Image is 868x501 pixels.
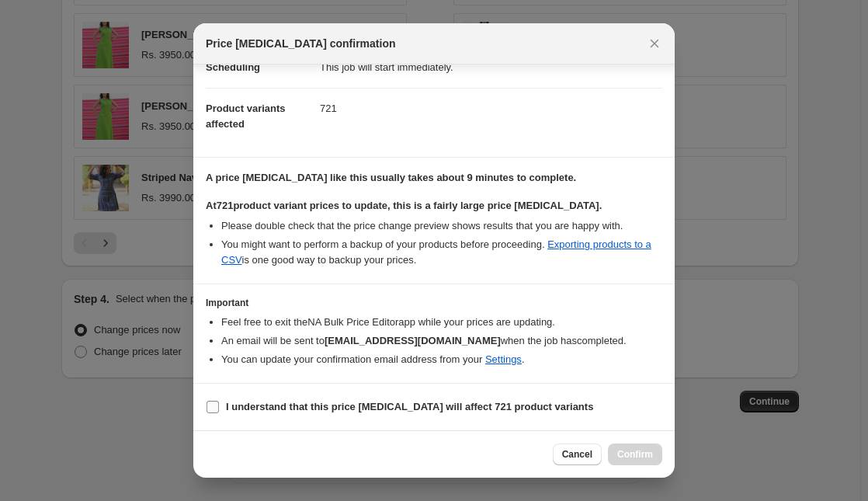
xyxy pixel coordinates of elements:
b: A price [MEDICAL_DATA] like this usually takes about 9 minutes to complete. [206,172,576,183]
b: At 721 product variant prices to update, this is a fairly large price [MEDICAL_DATA]. [206,200,602,211]
li: You might want to perform a backup of your products before proceeding. is one good way to backup ... [221,237,662,268]
dd: This job will start immediately. [320,47,662,88]
button: Close [644,33,665,54]
b: [EMAIL_ADDRESS][DOMAIN_NAME] [325,335,501,346]
a: Exporting products to a CSV [221,238,651,266]
b: I understand that this price [MEDICAL_DATA] will affect 721 product variants [226,401,593,412]
dd: 721 [320,88,662,129]
li: An email will be sent to when the job has completed . [221,333,662,349]
a: Settings [485,353,522,365]
h3: Important [206,297,662,309]
button: Cancel [553,444,602,465]
span: Product variants affected [206,103,286,130]
li: Feel free to exit the NA Bulk Price Editor app while your prices are updating. [221,315,662,330]
li: You can update your confirmation email address from your . [221,352,662,367]
li: Please double check that the price change preview shows results that you are happy with. [221,218,662,234]
span: Scheduling [206,61,260,73]
span: Cancel [562,448,592,461]
span: Price [MEDICAL_DATA] confirmation [206,36,396,51]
